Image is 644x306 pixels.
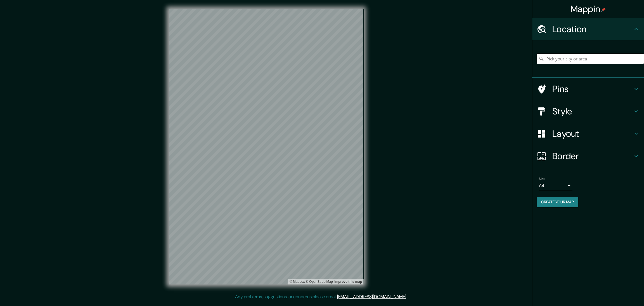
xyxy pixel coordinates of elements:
div: Border [532,145,644,167]
h4: Pins [552,83,633,95]
label: Size [539,176,545,181]
a: Map feedback [334,280,362,284]
div: Style [532,100,644,123]
button: Create your map [537,197,578,207]
a: [EMAIL_ADDRESS][DOMAIN_NAME] [337,294,406,300]
a: OpenStreetMap [306,280,333,284]
h4: Mappin [570,3,606,15]
a: Mapbox [290,280,305,284]
div: Location [532,18,644,40]
p: Any problems, suggestions, or concerns please email . [235,293,407,300]
img: pin-icon.png [601,8,606,12]
div: . [408,293,409,300]
input: Pick your city or area [537,54,644,64]
h4: Style [552,106,633,117]
canvas: Map [169,9,364,284]
h4: Location [552,23,633,35]
div: Layout [532,123,644,145]
h4: Border [552,150,633,162]
div: A4 [539,181,572,190]
div: Pins [532,78,644,100]
div: . [407,293,408,300]
h4: Layout [552,128,633,139]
